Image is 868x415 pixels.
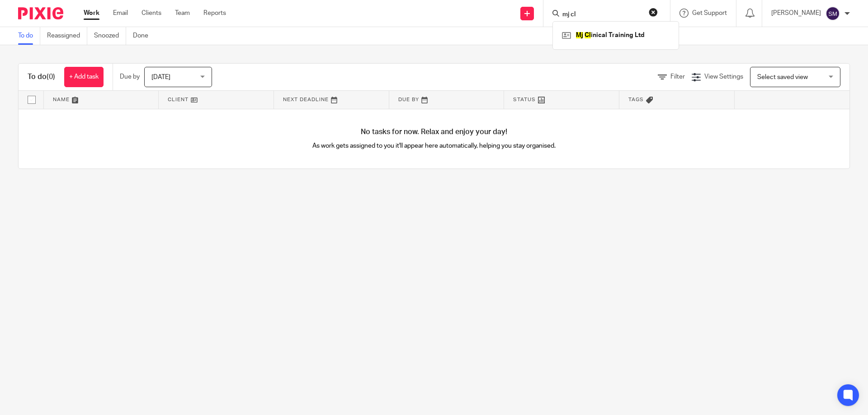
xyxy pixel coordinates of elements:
a: To do [18,27,40,45]
span: Get Support [692,10,727,16]
a: Reassigned [47,27,87,45]
span: Tags [628,97,644,102]
p: As work gets assigned to you it'll appear here automatically, helping you stay organised. [226,141,642,150]
img: Pixie [18,7,63,19]
a: Snoozed [94,27,126,45]
a: Email [113,9,128,18]
h4: No tasks for now. Relax and enjoy your day! [19,127,849,137]
a: Team [175,9,190,18]
a: Reports [203,9,226,18]
p: Due by [120,72,140,81]
a: Done [133,27,155,45]
span: View Settings [704,74,743,80]
span: [DATE] [151,74,170,80]
span: Filter [670,74,685,80]
a: Clients [142,9,161,18]
input: Search [561,11,643,19]
a: + Add task [64,67,104,87]
a: Work [84,9,99,18]
p: [PERSON_NAME] [771,9,821,18]
button: Clear [649,8,658,17]
span: (0) [47,73,55,80]
h1: To do [28,72,55,82]
span: Select saved view [757,74,808,80]
img: svg%3E [826,6,840,21]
